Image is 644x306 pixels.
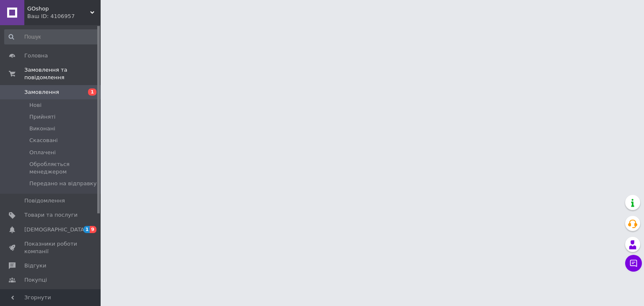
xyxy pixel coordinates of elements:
[4,29,99,44] input: Пошук
[24,276,47,284] span: Покупці
[625,255,642,272] button: Чат з покупцем
[24,262,46,270] span: Відгуки
[29,125,55,132] span: Виконані
[24,211,78,219] span: Товари та послуги
[27,5,90,13] span: GOshop
[29,101,42,109] span: Нові
[29,161,98,176] span: Обробляється менеджером
[29,180,96,187] span: Передано на відправку
[24,240,78,255] span: Показники роботи компанії
[83,226,90,233] span: 1
[90,226,96,233] span: 9
[24,197,65,205] span: Повідомлення
[27,13,101,20] div: Ваш ID: 4106957
[24,52,48,60] span: Головна
[24,88,59,96] span: Замовлення
[29,149,56,156] span: Оплачені
[29,137,58,144] span: Скасовані
[24,226,86,233] span: [DEMOGRAPHIC_DATA]
[24,66,101,81] span: Замовлення та повідомлення
[88,88,96,96] span: 1
[29,113,55,121] span: Прийняті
